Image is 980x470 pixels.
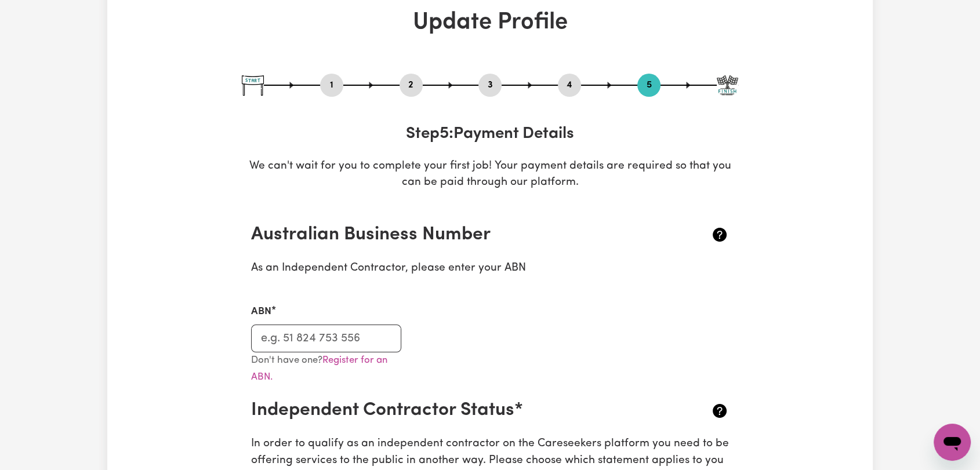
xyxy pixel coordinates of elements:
button: Go to step 1 [320,78,343,93]
h2: Independent Contractor Status* [251,399,649,421]
h2: Australian Business Number [251,224,649,246]
button: Go to step 3 [478,78,502,93]
button: Go to step 4 [558,78,581,93]
p: In order to qualify as an independent contractor on the Careseekers platform you need to be offer... [251,436,729,469]
button: Go to step 5 [637,78,660,93]
a: Register for an ABN. [251,355,387,382]
h3: Step 5 : Payment Details [242,125,738,144]
small: Don't have one? [251,355,387,382]
iframe: Button to launch messaging window [934,424,971,461]
label: ABN [251,304,271,319]
h1: Update Profile [242,9,738,37]
p: We can't wait for you to complete your first job! Your payment details are required so that you c... [242,158,738,192]
input: e.g. 51 824 753 556 [251,325,401,352]
button: Go to step 2 [400,78,423,93]
p: As an Independent Contractor, please enter your ABN [251,260,729,277]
